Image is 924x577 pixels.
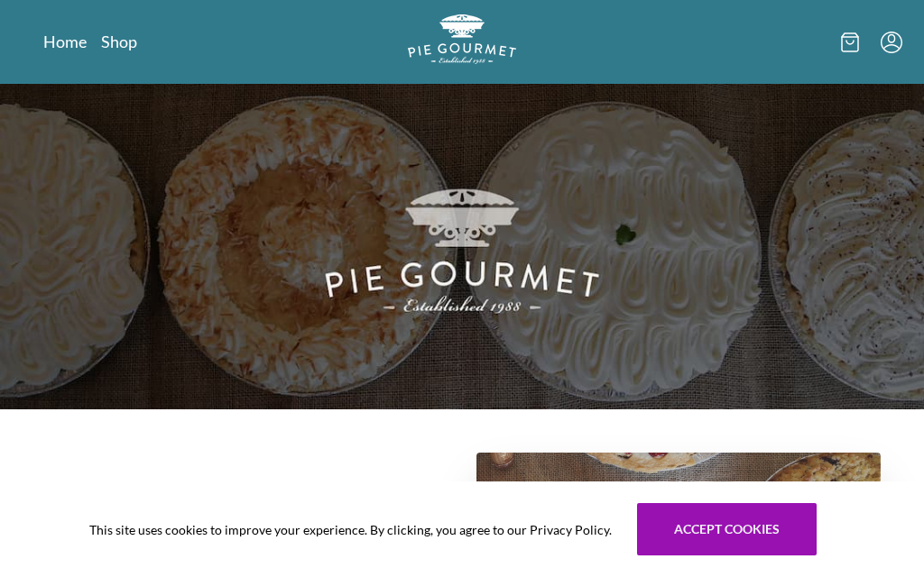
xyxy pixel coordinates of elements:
[881,32,902,53] button: Menu
[408,14,516,64] img: logo
[408,14,516,69] a: Logo
[43,31,87,52] a: Home
[101,31,137,52] a: Shop
[89,520,612,539] span: This site uses cookies to improve your experience. By clicking, you agree to our Privacy Policy.
[637,503,817,555] button: Accept cookies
